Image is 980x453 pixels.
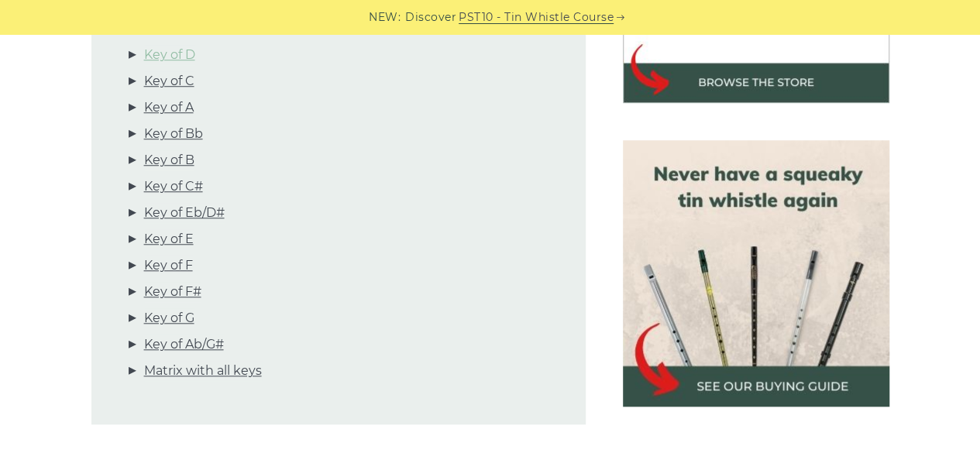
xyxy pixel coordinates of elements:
a: Key of F [144,256,193,276]
a: Key of C# [144,177,203,197]
a: Key of F# [144,282,201,302]
a: Key of A [144,98,194,118]
a: Matrix with all keys [144,361,262,381]
a: Key of Bb [144,124,203,144]
a: Key of E [144,229,194,249]
a: Key of D [144,45,195,65]
a: Key of C [144,71,194,91]
a: PST10 - Tin Whistle Course [459,9,614,26]
span: NEW: [369,9,401,26]
a: Key of Ab/G# [144,335,224,355]
a: Key of Eb/D# [144,203,225,223]
span: Discover [405,9,456,26]
img: tin whistle buying guide [623,140,889,407]
a: Key of B [144,150,194,170]
a: Key of G [144,308,194,328]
